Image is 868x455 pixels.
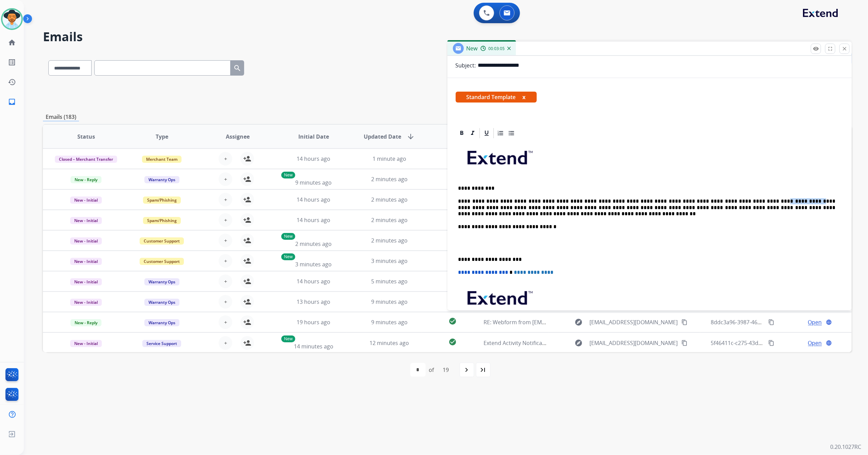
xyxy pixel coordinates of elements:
[371,175,408,183] span: 2 minutes ago
[297,278,330,285] span: 14 hours ago
[506,128,517,138] div: Bullet List
[144,319,179,326] span: Warranty Ops
[711,339,811,347] span: 5f46411c-c275-43de-a937-f1168c98fc09
[371,298,408,305] span: 9 minutes ago
[711,318,815,326] span: 8ddc3a96-3987-4609-8110-fe9d9ae90353
[233,64,241,72] mat-icon: search
[371,257,408,265] span: 3 minutes ago
[224,175,227,183] span: +
[681,340,688,346] mat-icon: content_copy
[144,278,179,285] span: Warranty Ops
[224,216,227,224] span: +
[489,46,505,51] span: 00:03:05
[768,340,774,346] mat-icon: content_copy
[243,175,251,183] mat-icon: person_add
[140,237,184,245] span: Customer Support
[371,237,408,244] span: 2 minutes ago
[243,216,251,224] mat-icon: person_add
[243,236,251,245] mat-icon: person_add
[589,318,678,326] span: [EMAIL_ADDRESS][DOMAIN_NAME]
[495,128,506,138] div: Ordered List
[219,172,232,186] button: +
[224,339,227,347] span: +
[371,278,408,285] span: 5 minutes ago
[369,339,409,347] span: 12 minutes ago
[143,197,181,204] span: Spam/Phishing
[371,216,408,224] span: 2 minutes ago
[156,132,168,141] span: Type
[224,277,227,285] span: +
[70,319,101,326] span: New - Reply
[281,335,295,342] p: New
[8,78,16,86] mat-icon: history
[574,318,583,326] mat-icon: explore
[144,299,179,306] span: Warranty Ops
[243,318,251,326] mat-icon: person_add
[243,277,251,285] mat-icon: person_add
[77,132,95,141] span: Status
[484,339,552,347] span: Extend Activity Notification
[224,257,227,265] span: +
[243,195,251,204] mat-icon: person_add
[8,58,16,66] mat-icon: list_alt
[70,299,102,306] span: New - Initial
[70,237,102,245] span: New - Initial
[224,236,227,245] span: +
[142,340,181,347] span: Service Support
[142,156,182,163] span: Merchant Team
[70,197,102,204] span: New - Initial
[463,366,471,374] mat-icon: navigate_next
[219,254,232,268] button: +
[826,340,832,346] mat-icon: language
[808,318,822,326] span: Open
[407,132,415,141] mat-icon: arrow_downward
[589,339,678,347] span: [EMAIL_ADDRESS][DOMAIN_NAME]
[224,195,227,204] span: +
[429,366,434,374] div: of
[295,261,332,268] span: 3 minutes ago
[841,46,848,52] mat-icon: close
[219,315,232,329] button: +
[8,98,16,106] mat-icon: inbox
[294,343,333,350] span: 14 minutes ago
[373,155,406,162] span: 1 minute ago
[456,61,476,69] p: Subject:
[226,132,250,141] span: Assignee
[467,45,478,52] span: New
[295,179,332,186] span: 9 minutes ago
[468,128,478,138] div: Italic
[243,155,251,163] mat-icon: person_add
[140,258,184,265] span: Customer Support
[224,155,227,163] span: +
[219,213,232,227] button: +
[219,336,232,350] button: +
[219,234,232,247] button: +
[297,196,330,203] span: 14 hours ago
[43,30,852,44] h2: Emails
[297,318,330,326] span: 19 hours ago
[826,319,832,325] mat-icon: language
[70,217,102,224] span: New - Initial
[479,366,487,374] mat-icon: last_page
[295,240,332,248] span: 2 minutes ago
[143,217,181,224] span: Spam/Phishing
[297,155,330,162] span: 14 hours ago
[55,156,117,163] span: Closed – Merchant Transfer
[297,298,330,305] span: 13 hours ago
[297,216,330,224] span: 14 hours ago
[219,274,232,288] button: +
[219,295,232,309] button: +
[70,176,101,183] span: New - Reply
[808,339,822,347] span: Open
[448,338,457,346] mat-icon: check_circle
[371,318,408,326] span: 9 minutes ago
[281,172,295,178] p: New
[281,253,295,260] p: New
[243,298,251,306] mat-icon: person_add
[364,132,401,141] span: Updated Date
[43,113,79,121] p: Emails (183)
[219,152,232,166] button: +
[70,340,102,347] span: New - Initial
[448,317,457,325] mat-icon: check_circle
[456,92,537,103] span: Standard Template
